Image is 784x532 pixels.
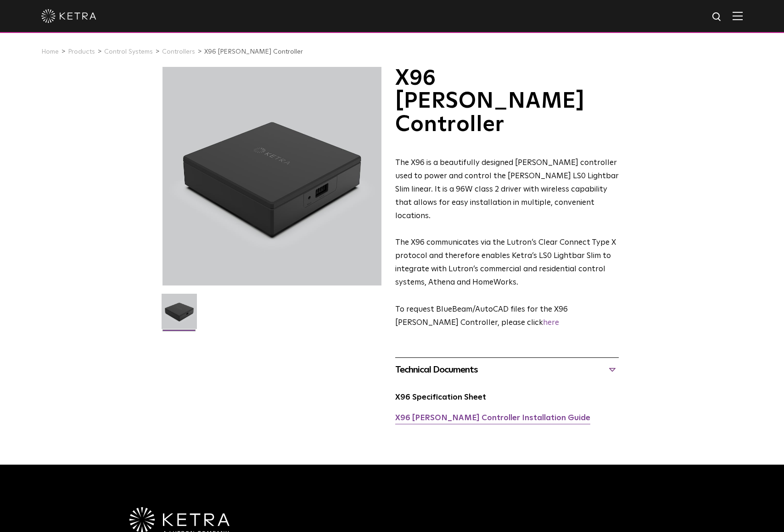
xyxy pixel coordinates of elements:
a: X96 Specification Sheet [395,394,486,401]
span: The X96 is a beautifully designed [PERSON_NAME] controller used to power and control the [PERSON_... [395,159,619,220]
img: search icon [711,11,723,23]
h1: X96 [PERSON_NAME] Controller [395,67,619,136]
a: Control Systems [104,49,153,55]
img: ketra-logo-2019-white [41,9,96,23]
a: Products [68,49,95,55]
span: The X96 communicates via the Lutron’s Clear Connect Type X protocol and therefore enables Ketra’s... [395,239,616,286]
a: X96 [PERSON_NAME] Controller [204,49,303,55]
a: Controllers [162,49,195,55]
a: Home [41,49,59,55]
div: Technical Documents [395,362,619,377]
img: Hamburger%20Nav.svg [733,11,743,20]
img: X96-Controller-2021-Web-Square [162,294,197,336]
a: here [543,319,559,327]
span: ​To request BlueBeam/AutoCAD files for the X96 [PERSON_NAME] Controller, please click [395,306,568,327]
a: X96 [PERSON_NAME] Controller Installation Guide [395,414,590,422]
